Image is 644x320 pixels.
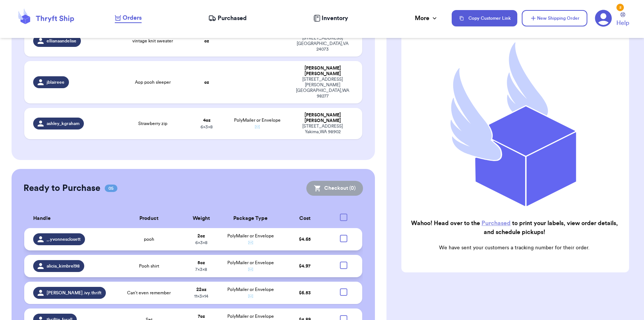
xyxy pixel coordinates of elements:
[135,79,171,85] span: Aop pooh sleeper
[196,287,206,292] strong: 22 oz
[595,10,612,27] a: 2
[115,13,142,23] a: Orders
[292,35,353,52] div: [STREET_ADDRESS] [GEOGRAPHIC_DATA] , VA 24073
[123,13,142,22] span: Orders
[198,234,205,238] strong: 2 oz
[198,260,205,265] strong: 5 oz
[299,237,311,241] span: $ 4.65
[138,121,167,127] span: Strawberry zip
[227,287,274,298] span: PolyMailer or Envelope ✉️
[47,121,79,127] span: ashley_kgraham
[47,263,80,269] span: alicia_kimbrel98
[33,215,51,223] span: Handle
[203,118,211,122] strong: 4 oz
[47,290,101,296] span: [PERSON_NAME].ivy.thrift
[47,79,64,85] span: jblaireee
[616,19,629,28] span: Help
[616,12,629,28] a: Help
[195,240,208,245] span: 6 x 3 x 8
[195,267,207,272] span: 7 x 3 x 8
[306,181,363,196] button: Checkout (0)
[127,290,171,296] span: Can’t even remember
[144,236,154,242] span: pooh
[234,118,281,129] span: PolyMailer or Envelope ✉️
[221,209,280,228] th: Package Type
[208,14,247,23] a: Purchased
[132,38,173,44] span: vintage knit sweater
[292,65,353,77] div: [PERSON_NAME] [PERSON_NAME]
[204,39,209,43] strong: oz
[201,125,213,129] span: 6 x 3 x 8
[23,182,100,194] h2: Ready to Purchase
[407,219,622,237] h2: Wahoo! Head over to the to print your labels, view order details, and schedule pickups!
[292,124,353,135] div: [STREET_ADDRESS] Yakima , WA 98902
[522,10,587,26] button: New Shipping Order
[415,14,438,23] div: More
[407,244,622,252] p: We have sent your customers a tracking number for their order.
[616,4,624,11] div: 2
[299,264,310,268] span: $ 4.97
[182,209,221,228] th: Weight
[227,260,274,272] span: PolyMailer or Envelope ✉️
[227,234,274,245] span: PolyMailer or Envelope ✉️
[322,14,348,23] span: Inventory
[299,291,311,295] span: $ 6.53
[280,209,329,228] th: Cost
[194,294,208,298] span: 11 x 3 x 14
[116,209,182,228] th: Product
[105,185,117,192] span: 05
[482,220,511,226] a: Purchased
[204,80,209,84] strong: oz
[47,236,80,242] span: _.yvonnesclosett
[292,112,353,124] div: [PERSON_NAME] [PERSON_NAME]
[47,38,76,44] span: ellianaandelise
[198,314,205,319] strong: 7 oz
[452,10,517,26] button: Copy Customer Link
[292,77,353,99] div: [STREET_ADDRESS][PERSON_NAME] [GEOGRAPHIC_DATA] , WA 98277
[313,14,348,23] a: Inventory
[139,263,159,269] span: Pooh shirt
[218,14,247,23] span: Purchased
